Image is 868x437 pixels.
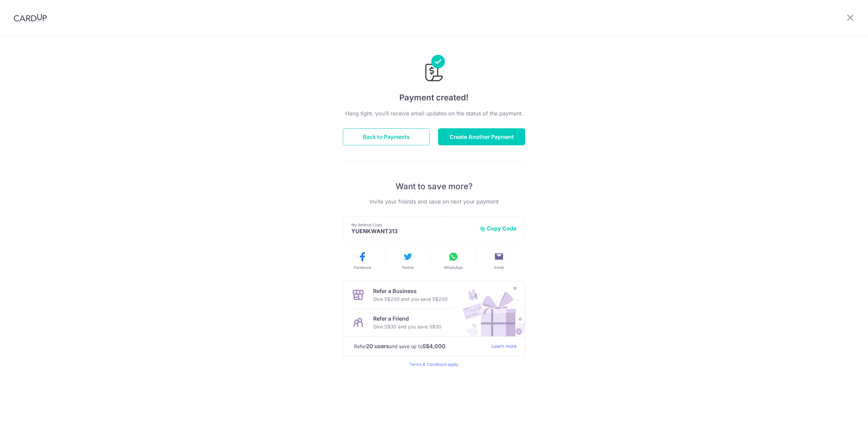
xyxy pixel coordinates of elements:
[354,265,371,270] span: Facebook
[354,342,486,351] p: Refer and save up to
[343,128,430,145] button: Back to Payments
[491,342,517,351] a: Learn more
[422,342,446,350] strong: S$4,000
[373,323,441,331] p: Give S$30 and you save S$30
[373,314,441,323] p: Refer a Friend
[479,251,519,270] button: Email
[423,55,445,83] img: Payments
[14,14,47,22] img: CardUp
[366,342,389,350] strong: 20 users
[480,225,517,232] button: Copy Code
[402,265,414,270] span: Twitter
[438,128,525,145] button: Create Another Payment
[343,109,525,117] p: Hang tight, you’ll receive email updates on the status of the payment.
[388,251,428,270] button: Twitter
[373,287,448,295] p: Refer a Business
[373,295,448,303] p: Give S$200 and you save S$200
[444,265,463,270] span: WhatsApp
[343,92,525,104] h4: Payment created!
[343,181,525,192] p: Want to save more?
[494,265,504,270] span: Email
[433,251,473,270] button: WhatsApp
[351,222,474,228] p: My Referral Code
[343,197,525,206] p: Invite your friends and save on next your payment
[456,281,525,336] img: Refer
[351,228,474,234] p: YUENKWANT313
[410,362,458,367] a: Terms & Conditions apply
[342,251,382,270] button: Facebook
